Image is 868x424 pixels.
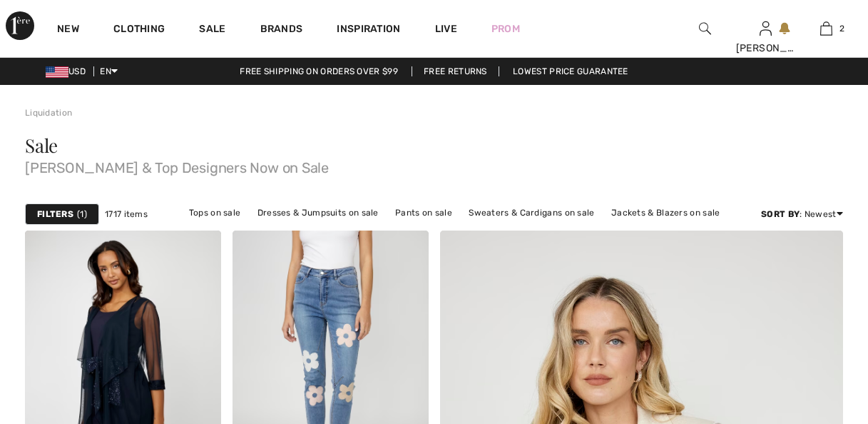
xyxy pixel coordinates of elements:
[435,21,457,36] a: Live
[699,20,711,37] img: search the website
[797,20,856,37] a: 2
[250,203,386,222] a: Dresses & Jumpsuits on sale
[736,41,795,56] div: [PERSON_NAME]
[760,20,772,37] img: My Info
[761,208,843,221] div: : Newest
[105,208,148,221] span: 1717 items
[260,23,303,38] a: Brands
[6,11,34,40] img: 1ère Avenue
[501,66,640,76] a: Lowest Price Guarantee
[228,66,409,76] a: Free shipping on orders over $99
[461,203,601,222] a: Sweaters & Cardigans on sale
[372,222,442,241] a: Skirts on sale
[25,108,72,118] a: Liquidation
[46,66,91,76] span: USD
[761,209,800,219] strong: Sort By
[445,222,537,241] a: Outerwear on sale
[113,23,165,38] a: Clothing
[839,22,844,35] span: 2
[820,20,832,37] img: My Bag
[46,66,68,78] img: US Dollar
[25,155,843,175] span: [PERSON_NAME] & Top Designers Now on Sale
[337,23,400,38] span: Inspiration
[412,66,499,76] a: Free Returns
[25,133,58,158] span: Sale
[57,23,79,38] a: New
[182,203,248,222] a: Tops on sale
[491,21,520,36] a: Prom
[199,23,225,38] a: Sale
[37,208,73,221] strong: Filters
[604,203,727,222] a: Jackets & Blazers on sale
[100,66,118,76] span: EN
[77,208,87,221] span: 1
[760,21,772,35] a: Sign In
[388,203,459,222] a: Pants on sale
